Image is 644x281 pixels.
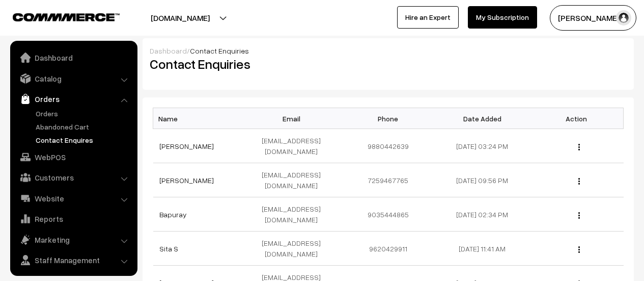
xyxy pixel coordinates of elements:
[33,108,134,119] a: Orders
[247,108,341,129] th: Email
[150,46,187,55] a: Dashboard
[190,46,249,55] span: Contact Enquiries
[341,232,435,266] td: 9620429911
[529,108,624,129] th: Action
[578,144,580,150] img: Menu
[13,69,134,88] a: Catalog
[468,6,537,29] a: My Subscription
[435,197,529,232] td: [DATE] 02:34 PM
[159,176,214,185] a: [PERSON_NAME]
[33,121,134,132] a: Abandoned Cart
[341,163,435,197] td: 7259467765
[159,210,187,219] a: Bapuray
[13,48,134,67] a: Dashboard
[578,246,580,253] img: Menu
[13,168,134,187] a: Customers
[13,10,102,22] a: COMMMERCE
[616,10,631,25] img: user
[13,251,134,269] a: Staff Management
[435,232,529,266] td: [DATE] 11:41 AM
[13,189,134,208] a: Website
[397,6,459,29] a: Hire an Expert
[115,5,245,31] button: [DOMAIN_NAME]
[13,210,134,228] a: Reports
[13,148,134,166] a: WebPOS
[247,163,341,197] td: [EMAIL_ADDRESS][DOMAIN_NAME]
[153,108,247,129] th: Name
[247,232,341,266] td: [EMAIL_ADDRESS][DOMAIN_NAME]
[150,45,627,56] div: /
[578,178,580,185] img: Menu
[150,56,381,72] h2: Contact Enquiries
[159,142,214,150] a: [PERSON_NAME]
[341,108,435,129] th: Phone
[578,212,580,219] img: Menu
[435,129,529,163] td: [DATE] 03:24 PM
[550,5,636,31] button: [PERSON_NAME]
[13,231,134,249] a: Marketing
[247,129,341,163] td: [EMAIL_ADDRESS][DOMAIN_NAME]
[33,135,134,145] a: Contact Enquires
[341,129,435,163] td: 9880442639
[159,244,178,253] a: Sita S
[341,197,435,232] td: 9035444865
[435,108,529,129] th: Date Added
[13,90,134,108] a: Orders
[13,13,120,21] img: COMMMERCE
[435,163,529,197] td: [DATE] 09:56 PM
[247,197,341,232] td: [EMAIL_ADDRESS][DOMAIN_NAME]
